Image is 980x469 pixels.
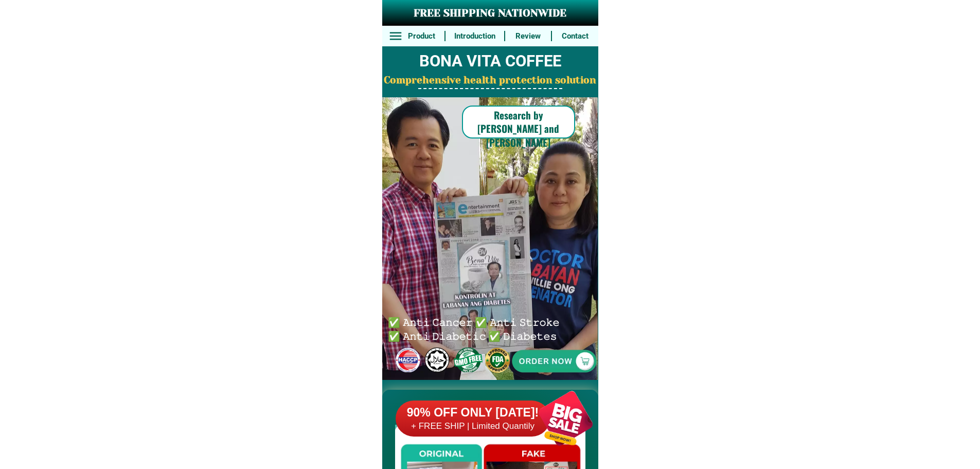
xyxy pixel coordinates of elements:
h3: FREE SHIPPING NATIONWIDE [382,6,598,21]
h6: Review [511,30,546,42]
h2: Comprehensive health protection solution [382,73,598,88]
h6: Introduction [451,30,498,42]
h6: 90% OFF ONLY [DATE]! [396,405,550,421]
h6: Product [404,30,439,42]
h6: + FREE SHIP | Limited Quantily [396,421,550,432]
h2: BONA VITA COFFEE [382,49,598,74]
h6: ✅ 𝙰𝚗𝚝𝚒 𝙲𝚊𝚗𝚌𝚎𝚛 ✅ 𝙰𝚗𝚝𝚒 𝚂𝚝𝚛𝚘𝚔𝚎 ✅ 𝙰𝚗𝚝𝚒 𝙳𝚒𝚊𝚋𝚎𝚝𝚒𝚌 ✅ 𝙳𝚒𝚊𝚋𝚎𝚝𝚎𝚜 [388,315,564,342]
h2: FAKE VS ORIGINAL [382,398,598,425]
h6: Research by [PERSON_NAME] and [PERSON_NAME] [462,108,575,149]
h6: Contact [558,30,593,42]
